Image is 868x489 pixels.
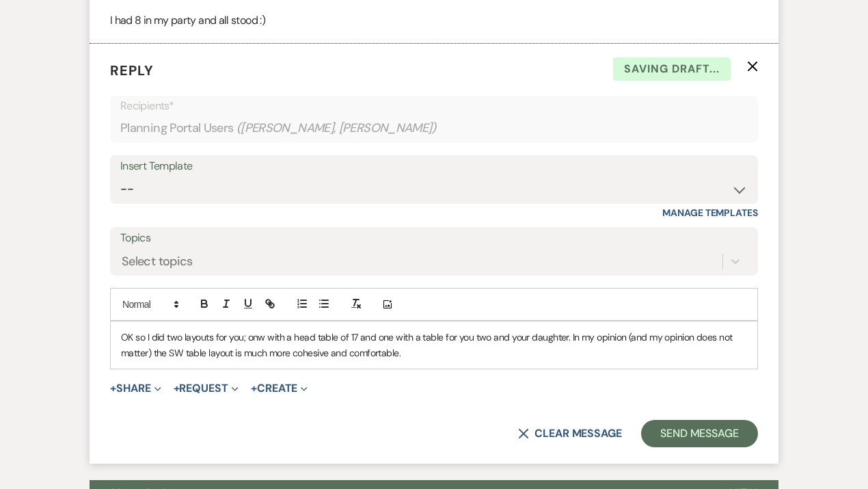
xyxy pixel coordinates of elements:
span: + [251,383,257,394]
div: Planning Portal Users [120,115,748,142]
span: ( [PERSON_NAME], [PERSON_NAME] ) [236,119,437,137]
button: Create [251,383,308,394]
span: Reply [110,62,154,79]
p: Recipients* [120,97,748,115]
span: + [174,383,180,394]
button: Send Message [641,420,758,447]
span: + [110,383,116,394]
p: I had 8 in my party and all stood :) [110,12,758,29]
div: Insert Template [120,157,748,176]
button: Request [174,383,239,394]
button: Share [110,383,161,394]
span: Saving draft... [613,57,731,81]
a: Manage Templates [662,207,758,219]
label: Topics [120,228,748,248]
div: Select topics [122,252,193,271]
p: OK so I did two layouts for you; onw with a head table of 17 and one with a table for you two and... [121,330,747,360]
button: Clear message [518,428,622,439]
